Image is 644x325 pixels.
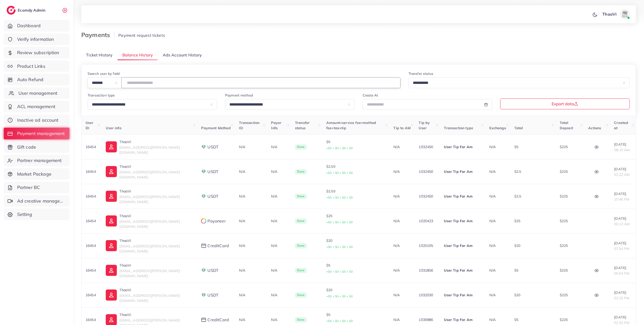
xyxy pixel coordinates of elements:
[393,193,411,199] p: N/A
[444,144,481,150] p: User Tip For Am
[4,195,69,207] a: Ad creative management
[17,103,55,110] span: ACL management
[393,169,411,175] p: N/A
[393,267,411,273] p: N/A
[326,262,385,275] p: $5
[514,218,552,224] p: $25
[614,320,629,325] span: 02:33 PM
[514,317,552,323] p: $5
[239,243,245,248] span: N/A
[4,141,69,153] a: Gift code
[271,317,287,323] p: N/A
[560,267,580,273] p: $225
[4,168,69,180] a: Market Package
[17,63,45,70] span: Product Links
[106,191,117,202] img: ic-user-info.36bf1079.svg
[295,169,307,175] span: Done
[326,146,353,150] small: +$0 + $0 + $0 + $0
[239,194,245,199] span: N/A
[560,243,580,249] p: $225
[119,170,180,179] span: [EMAIL_ADDRESS][PERSON_NAME][DOMAIN_NAME]
[88,71,120,76] label: Search user by field
[17,157,62,164] span: Partner management
[271,169,287,175] p: N/A
[86,243,98,249] p: 16454
[86,144,98,150] p: 16454
[271,243,287,249] p: N/A
[106,166,117,177] img: ic-user-info.36bf1079.svg
[419,317,436,323] p: 1030986
[119,145,180,155] span: [EMAIL_ADDRESS][PERSON_NAME][DOMAIN_NAME]
[326,171,353,175] small: +$0 + $0 + $0 + $0
[119,139,193,145] p: ThaoVi
[444,267,481,273] p: User Tip For Am
[271,292,287,298] p: N/A
[239,293,245,297] span: N/A
[239,145,245,149] span: N/A
[393,243,411,249] p: N/A
[163,52,202,58] span: Ads Account History
[614,120,628,130] span: Created at
[118,33,165,38] span: Payment request tickets
[393,317,411,323] p: N/A
[444,126,473,130] span: Transaction type
[18,8,47,13] h2: Ecomdy Admin
[4,74,69,85] a: Auto Refund
[119,269,180,278] span: [EMAIL_ADDRESS][PERSON_NAME][DOMAIN_NAME]
[514,126,523,130] span: Total
[326,245,353,249] small: +$0 + $0 + $0 + $0
[86,120,94,130] span: User ID
[489,293,495,297] span: N/A
[326,139,385,151] p: $5
[271,267,287,273] p: N/A
[560,292,580,298] p: $225
[106,141,117,152] img: ic-user-info.36bf1079.svg
[326,312,385,324] p: $5
[86,52,113,58] span: Ticket History
[271,120,281,130] span: Payer Info
[560,317,580,323] p: $225
[119,244,180,253] span: [EMAIL_ADDRESS][PERSON_NAME][DOMAIN_NAME]
[514,193,552,199] p: $2.5
[119,194,180,204] span: [EMAIL_ADDRESS][PERSON_NAME][DOMAIN_NAME]
[614,166,632,172] p: [DATE]
[614,191,632,197] p: [DATE]
[4,47,69,58] a: Review subscription
[560,169,580,175] p: $225
[4,101,69,112] a: ACL management
[614,296,629,300] span: 02:26 PM
[326,287,385,299] p: $20
[614,172,630,177] span: 02:22 AM
[119,219,180,229] span: [EMAIL_ADDRESS][PERSON_NAME][DOMAIN_NAME]
[4,182,69,193] a: Partner BC
[419,193,436,199] p: 1032450
[326,188,385,201] p: $2.50
[106,215,117,226] img: ic-user-info.36bf1079.svg
[119,238,193,244] p: ThaoVi
[88,93,115,98] label: Transaction type
[444,193,481,199] p: User Tip For Am
[614,246,629,251] span: 07:54 PM
[295,120,310,130] span: Transfer status
[7,6,47,15] a: logoEcomdy Admin
[4,155,69,166] a: Partner management
[207,193,219,199] span: USDT
[4,209,69,220] a: Setting
[17,198,66,204] span: Ad creative management
[119,293,180,303] span: [EMAIL_ADDRESS][PERSON_NAME][DOMAIN_NAME]
[614,197,629,202] span: 10:46 PM
[295,292,307,298] span: Done
[295,243,307,249] span: Done
[514,292,552,298] p: $20
[86,292,98,298] p: 16454
[106,240,117,251] img: ic-user-info.36bf1079.svg
[514,144,552,150] p: $5
[560,193,580,199] p: $225
[326,319,353,323] small: +$0 + $0 + $0 + $0
[444,169,481,175] p: User Tip For Am
[271,193,287,199] p: N/A
[4,87,69,99] a: User management
[614,289,632,296] p: [DATE]
[614,141,632,147] p: [DATE]
[614,148,630,152] span: 08:10 AM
